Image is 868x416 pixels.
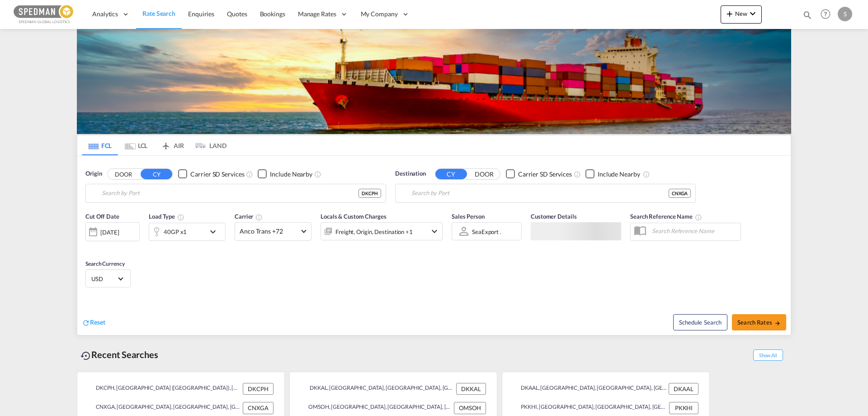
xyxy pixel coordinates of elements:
span: Locals & Custom Charges [321,213,387,220]
md-icon: Unchecked: Search for CY (Container Yard) services for all selected carriers.Checked : Search for... [246,171,253,178]
span: Reset [90,318,105,326]
md-icon: icon-chevron-down [747,8,758,19]
md-select: Sales Person: SeaExport . [471,225,505,238]
md-icon: icon-plus 400-fg [724,8,735,19]
div: Help [818,6,838,23]
span: Manage Rates [298,10,336,19]
md-checkbox: Checkbox No Ink [585,169,640,179]
span: Show All [753,349,783,361]
span: USD [91,275,117,283]
div: Freight Origin Destination Factory Stuffing [335,225,413,238]
div: CNXGA, Xingang, China, Greater China & Far East Asia, Asia Pacific [88,402,241,414]
div: CNXGA [243,402,274,414]
button: Note: By default Schedule search will only considerorigin ports, destination ports and cut off da... [673,314,727,330]
button: icon-plus 400-fgNewicon-chevron-down [721,5,762,24]
div: OMSOH [454,402,486,414]
md-input-container: Xingang, CNXGA [396,184,695,202]
div: 40GP x1 [164,225,187,238]
span: New [724,10,758,17]
md-icon: Your search will be saved by the below given name [695,214,702,221]
md-tab-item: FCL [82,135,118,155]
md-select: Select Currency: $ USDUnited States Dollar [90,272,126,285]
md-datepicker: Select [85,240,92,253]
div: DKCPH [243,383,274,395]
md-icon: icon-backup-restore [80,350,91,361]
div: PKKHI [669,402,698,414]
span: Anco Trans +72 [240,227,298,236]
span: My Company [361,10,398,19]
div: Carrier SD Services [190,170,244,179]
div: [DATE] [85,222,140,241]
input: Search by Port [411,186,669,200]
md-icon: Unchecked: Ignores neighbouring ports when fetching rates.Checked : Includes neighbouring ports w... [314,171,321,178]
div: DKKAL [456,383,486,395]
md-icon: icon-chevron-down [208,226,223,237]
md-icon: Unchecked: Search for CY (Container Yard) services for all selected carriers.Checked : Search for... [574,171,581,178]
span: Enquiries [188,10,214,18]
div: CNXGA [669,189,691,198]
input: Search by Port [102,186,359,200]
md-icon: icon-information-outline [177,214,184,221]
button: CY [141,169,172,179]
img: LCL+%26+FCL+BACKGROUND.png [77,29,791,134]
span: Search Reference Name [630,213,702,220]
span: Analytics [92,10,118,19]
span: Destination [395,169,426,178]
div: Include Nearby [598,170,640,179]
div: Origin DOOR CY Checkbox No InkUnchecked: Search for CY (Container Yard) services for all selected... [77,156,791,335]
md-checkbox: Checkbox No Ink [178,169,244,179]
div: S [838,7,852,21]
md-pagination-wrapper: Use the left and right arrow keys to navigate between tabs [82,135,226,155]
span: Search Rates [737,319,781,326]
div: Recent Searches [77,344,162,365]
div: DKKAL, Kalundborg, Denmark, Northern Europe, Europe [301,383,454,395]
md-icon: icon-chevron-down [429,226,440,237]
md-icon: Unchecked: Ignores neighbouring ports when fetching rates.Checked : Includes neighbouring ports w... [643,171,650,178]
span: Customer Details [531,213,576,220]
button: Search Ratesicon-arrow-right [732,314,786,330]
md-tab-item: LCL [118,135,154,155]
md-icon: icon-refresh [82,319,90,327]
input: Search Reference Name [647,224,741,238]
md-icon: icon-magnify [802,10,812,20]
span: Carrier [235,213,263,220]
span: Origin [85,169,102,178]
md-icon: The selected Trucker/Carrierwill be displayed in the rate results If the rates are from another f... [255,214,263,221]
div: OMSOH, Sohar, Oman, Middle East, Middle East [301,402,452,414]
div: 40GP x1icon-chevron-down [149,223,226,241]
div: PKKHI, Karachi, Pakistan, Indian Subcontinent, Asia Pacific [513,402,667,414]
div: Freight Origin Destination Factory Stuffingicon-chevron-down [321,222,443,240]
md-icon: icon-airplane [160,140,171,147]
div: SeaExport . [472,228,501,235]
md-input-container: Copenhagen (Kobenhavn), DKCPH [86,184,386,202]
div: Include Nearby [270,170,312,179]
div: DKCPH, Copenhagen (Kobenhavn), Denmark, Northern Europe, Europe [88,383,241,395]
span: Bookings [260,10,285,18]
div: icon-refreshReset [82,318,105,328]
span: Help [818,6,833,22]
md-checkbox: Checkbox No Ink [506,169,572,179]
span: Cut Off Date [85,213,119,220]
md-icon: icon-arrow-right [774,320,781,326]
img: c12ca350ff1b11efb6b291369744d907.png [14,4,75,24]
button: DOOR [108,169,139,179]
md-tab-item: LAND [190,135,226,155]
span: Rate Search [142,10,175,17]
span: Quotes [227,10,247,18]
div: DKAAL [669,383,698,395]
md-checkbox: Checkbox No Ink [258,169,312,179]
md-tab-item: AIR [154,135,190,155]
div: DKAAL, Aalborg, Denmark, Northern Europe, Europe [513,383,666,395]
button: DOOR [468,169,500,179]
div: DKCPH [359,189,381,198]
div: Carrier SD Services [518,170,572,179]
div: icon-magnify [802,10,812,24]
button: CY [435,169,467,179]
span: Sales Person [452,213,485,220]
span: Search Currency [85,260,125,267]
span: Load Type [149,213,184,220]
div: [DATE] [100,228,119,236]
